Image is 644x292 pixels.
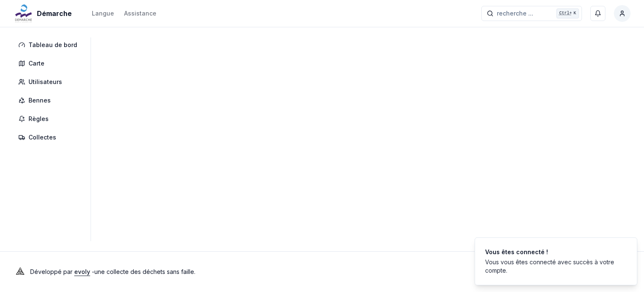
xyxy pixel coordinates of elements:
span: recherche ... [497,9,533,18]
span: Bennes [29,96,51,105]
a: Démarche [13,8,75,18]
button: recherche ...Ctrl+K [481,6,582,21]
a: Utilisateurs [13,74,86,89]
a: Bennes [13,93,86,108]
div: Vous êtes connecté ! [485,248,623,256]
div: Langue [92,9,114,18]
a: evoly [74,268,90,275]
span: Règles [29,115,49,123]
img: Démarche Logo [13,3,34,24]
span: Collectes [29,133,56,142]
span: Démarche [37,8,72,18]
button: Langue [92,8,114,18]
span: Utilisateurs [29,78,62,86]
p: Développé par - une collecte des déchets sans faille . [30,266,195,278]
img: Evoly Logo [13,265,27,279]
span: Carte [29,59,44,68]
a: Assistance [124,8,156,18]
a: Carte [13,56,86,71]
span: Tableau de bord [29,41,77,49]
div: Vous vous êtes connecté avec succès à votre compte. [485,258,623,275]
a: Tableau de bord [13,37,86,53]
a: Collectes [13,130,86,145]
a: Règles [13,111,86,126]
